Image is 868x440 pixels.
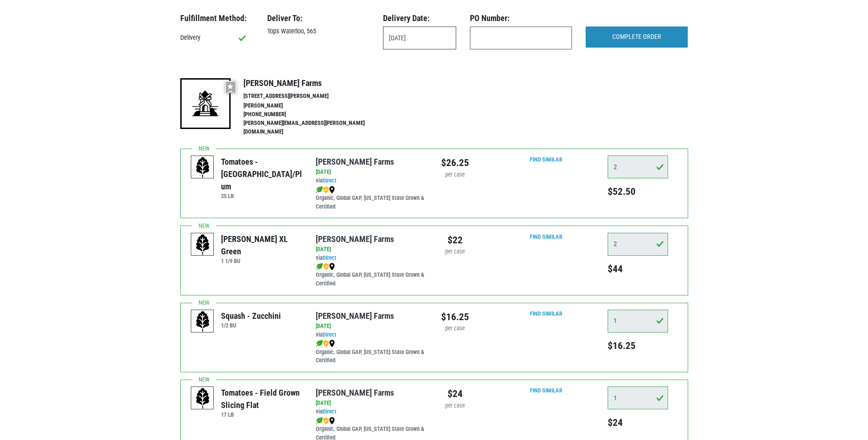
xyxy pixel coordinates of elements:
img: safety-e55c860ca8c00a9c171001a62a92dabd.png [323,340,329,347]
div: Tomatoes - Field Grown Slicing Flat [221,386,302,411]
img: safety-e55c860ca8c00a9c171001a62a92dabd.png [323,263,329,270]
div: per case [441,247,469,256]
div: [DATE] [316,168,427,177]
h5: $24 [608,417,668,429]
a: Find Similar [530,156,562,163]
div: [DATE] [316,399,427,408]
img: placeholder-variety-43d6402dacf2d531de610a020419775a.svg [191,310,214,333]
a: Find Similar [530,310,562,317]
input: Select Date [383,27,456,49]
h3: PO Number: [470,13,572,23]
h3: Deliver To: [267,13,369,23]
li: [PERSON_NAME] [243,102,384,110]
img: leaf-e5c59151409436ccce96b2ca1b28e03c.png [316,417,323,424]
h4: [PERSON_NAME] Farms [243,78,384,88]
img: leaf-e5c59151409436ccce96b2ca1b28e03c.png [316,263,323,270]
input: Qty [608,310,668,333]
img: leaf-e5c59151409436ccce96b2ca1b28e03c.png [316,340,323,347]
div: $24 [441,386,469,401]
div: Squash - Zucchini [221,310,281,322]
h6: 25 LB [221,193,302,199]
img: placeholder-variety-43d6402dacf2d531de610a020419775a.svg [191,233,214,256]
a: Direct [323,177,336,184]
a: Direct [323,408,336,415]
h5: $44 [608,263,668,275]
div: via [316,254,427,263]
img: map_marker-0e94453035b3232a4d21701695807de9.png [329,417,335,424]
div: Tops Waterloo, 565 [260,27,376,37]
img: safety-e55c860ca8c00a9c171001a62a92dabd.png [323,417,329,424]
div: per case [441,171,469,179]
img: placeholder-variety-43d6402dacf2d531de610a020419775a.svg [191,156,214,179]
input: Qty [608,156,668,178]
img: 19-7441ae2ccb79c876ff41c34f3bd0da69.png [180,78,231,129]
a: [PERSON_NAME] Farms [316,388,394,397]
a: Find Similar [530,387,562,394]
img: map_marker-0e94453035b3232a4d21701695807de9.png [329,186,335,193]
div: via [316,331,427,339]
h5: $52.50 [608,186,668,198]
h6: 1 1/9 BU [221,258,302,264]
a: Direct [323,331,336,338]
div: [DATE] [316,245,427,254]
img: map_marker-0e94453035b3232a4d21701695807de9.png [329,340,335,347]
div: via [316,177,427,185]
img: placeholder-variety-43d6402dacf2d531de610a020419775a.svg [191,387,214,410]
h3: Fulfillment Method: [180,13,253,23]
h3: Delivery Date: [383,13,456,23]
h6: 1/2 BU [221,322,281,329]
div: $22 [441,233,469,247]
div: Organic, Global GAP, [US_STATE] State Grown & Certified [316,185,427,211]
li: [PHONE_NUMBER] [243,110,384,119]
div: [PERSON_NAME] XL Green [221,233,302,258]
div: $26.25 [441,156,469,170]
div: via [316,408,427,416]
div: per case [441,402,469,410]
a: [PERSON_NAME] Farms [316,157,394,166]
img: leaf-e5c59151409436ccce96b2ca1b28e03c.png [316,186,323,193]
a: [PERSON_NAME] Farms [316,311,394,321]
input: Qty [608,386,668,409]
h6: 17 LB [221,411,302,418]
div: Organic, Global GAP, [US_STATE] State Grown & Certified [316,262,427,288]
input: COMPLETE ORDER [586,27,688,48]
li: [PERSON_NAME][EMAIL_ADDRESS][PERSON_NAME][DOMAIN_NAME] [243,119,384,136]
img: map_marker-0e94453035b3232a4d21701695807de9.png [329,263,335,270]
div: [DATE] [316,322,427,331]
a: Find Similar [530,233,562,240]
a: [PERSON_NAME] Farms [316,234,394,244]
div: $16.25 [441,310,469,324]
div: Tomatoes - [GEOGRAPHIC_DATA]/Plum [221,156,302,193]
div: per case [441,324,469,333]
img: safety-e55c860ca8c00a9c171001a62a92dabd.png [323,186,329,193]
li: [STREET_ADDRESS][PERSON_NAME] [243,92,384,101]
div: Organic, Global GAP, [US_STATE] State Grown & Certified [316,339,427,365]
input: Qty [608,233,668,256]
a: Direct [323,254,336,261]
h5: $16.25 [608,340,668,352]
